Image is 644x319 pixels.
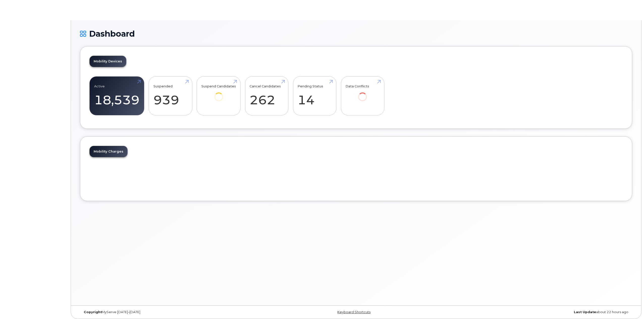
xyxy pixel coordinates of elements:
[345,79,380,108] a: Data Conflicts
[448,310,632,314] div: about 22 hours ago
[337,310,370,314] a: Keyboard Shortcuts
[84,310,102,314] strong: Copyright
[94,79,140,113] a: Active 18,539
[80,29,632,38] h1: Dashboard
[298,79,332,113] a: Pending Status 14
[201,79,236,108] a: Suspend Candidates
[80,310,264,314] div: MyServe [DATE]–[DATE]
[90,56,126,67] a: Mobility Devices
[153,79,187,113] a: Suspended 939
[250,79,284,113] a: Cancel Candidates 262
[90,146,127,157] a: Mobility Charges
[574,310,596,314] strong: Last Update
